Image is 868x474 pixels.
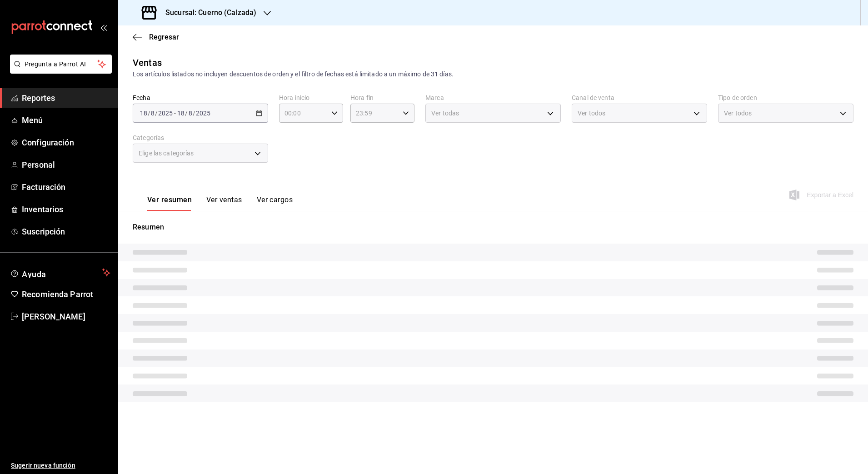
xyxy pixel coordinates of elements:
button: Regresar [133,33,179,41]
span: Ver todas [431,109,459,118]
h3: Sucursal: Cuerno (Calzada) [158,7,256,18]
span: / [185,110,188,117]
button: Ver cargos [257,195,293,211]
p: Resumen [133,222,853,233]
span: Ver todos [578,109,605,118]
button: Ver resumen [147,195,192,211]
div: navigation tabs [147,195,293,211]
span: - [174,110,176,117]
span: Regresar [149,33,179,41]
input: -- [150,110,155,117]
span: Recomienda Parrot [22,288,110,300]
input: ---- [158,110,173,117]
span: Inventarios [22,203,110,215]
span: Suscripción [22,225,110,238]
span: Configuración [22,136,110,149]
div: Ventas [133,56,162,70]
a: Pregunta a Parrot AI [6,66,112,75]
label: Marca [425,95,561,101]
label: Hora inicio [279,95,343,101]
span: Reportes [22,92,110,104]
button: Pregunta a Parrot AI [10,55,112,74]
span: Ayuda [22,267,99,278]
span: / [148,110,150,117]
span: / [155,110,158,117]
button: Ver ventas [206,195,242,211]
label: Categorías [133,135,268,141]
span: Pregunta a Parrot AI [25,60,98,69]
label: Fecha [133,95,268,101]
input: ---- [195,110,211,117]
span: [PERSON_NAME] [22,310,110,323]
span: Facturación [22,181,110,193]
div: Los artículos listados no incluyen descuentos de orden y el filtro de fechas está limitado a un m... [133,70,853,79]
label: Tipo de orden [718,95,853,101]
span: Personal [22,159,110,171]
button: open_drawer_menu [100,24,107,31]
span: Sugerir nueva función [11,461,110,470]
label: Hora fin [350,95,414,101]
input: -- [177,110,185,117]
input: -- [188,110,193,117]
span: Elige las categorías [139,149,194,158]
span: / [193,110,195,117]
input: -- [140,110,148,117]
span: Menú [22,114,110,126]
label: Canal de venta [572,95,707,101]
span: Ver todos [724,109,752,118]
